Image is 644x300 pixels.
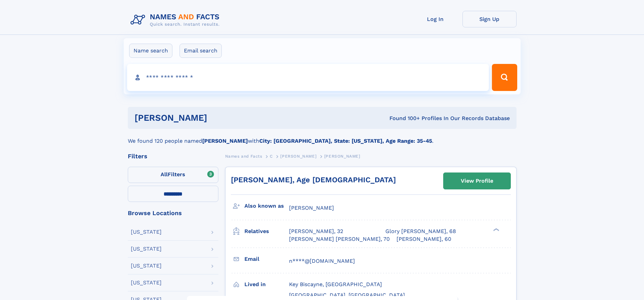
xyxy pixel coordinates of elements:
a: View Profile [444,173,510,189]
div: View Profile [461,173,493,189]
h3: Lived in [244,279,289,290]
a: Glory [PERSON_NAME], 68 [385,228,456,235]
div: [US_STATE] [131,263,162,269]
div: We found 120 people named with . [128,129,517,145]
a: [PERSON_NAME], 32 [289,228,343,235]
button: Search Button [492,64,517,91]
div: Found 100+ Profiles In Our Records Database [298,115,510,122]
div: [US_STATE] [131,229,162,235]
b: City: [GEOGRAPHIC_DATA], State: [US_STATE], Age Range: 35-45 [259,138,432,144]
div: ❯ [492,228,500,232]
div: Filters [128,153,218,159]
label: Name search [129,44,172,58]
h3: Email [244,253,289,265]
span: [PERSON_NAME] [324,154,360,159]
input: search input [127,64,489,91]
span: All [161,171,168,178]
div: Browse Locations [128,210,218,216]
a: [PERSON_NAME] [280,152,316,160]
span: [GEOGRAPHIC_DATA], [GEOGRAPHIC_DATA] [289,292,405,298]
span: C [270,154,273,159]
div: [US_STATE] [131,280,162,285]
a: [PERSON_NAME], 60 [397,235,451,243]
h1: [PERSON_NAME] [135,114,299,122]
a: [PERSON_NAME], Age [DEMOGRAPHIC_DATA] [231,176,396,184]
a: [PERSON_NAME] [PERSON_NAME], 70 [289,235,390,243]
a: C [270,152,273,160]
h3: Also known as [244,200,289,212]
label: Filters [128,167,218,183]
span: [PERSON_NAME] [289,205,334,211]
a: Log In [408,11,462,27]
h3: Relatives [244,226,289,237]
img: Logo Names and Facts [128,11,225,29]
div: [US_STATE] [131,246,162,252]
span: [PERSON_NAME] [280,154,316,159]
a: Names and Facts [225,152,262,160]
span: Key Biscayne, [GEOGRAPHIC_DATA] [289,281,382,287]
label: Email search [180,44,222,58]
b: [PERSON_NAME] [202,138,248,144]
a: Sign Up [462,11,517,27]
